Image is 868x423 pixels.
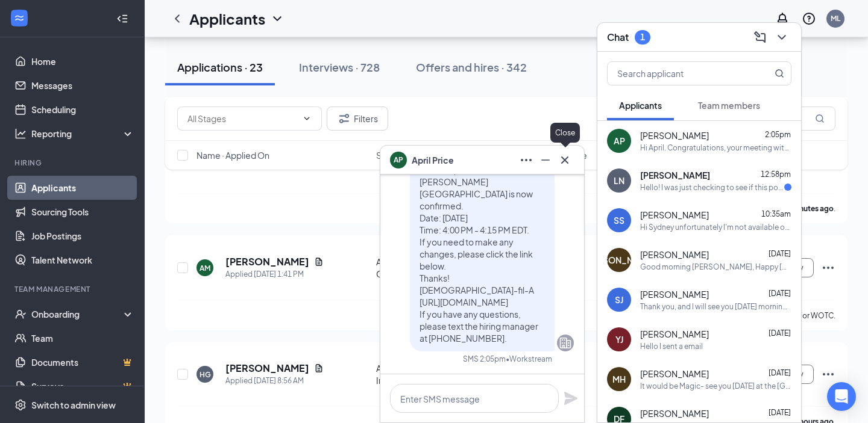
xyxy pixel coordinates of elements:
div: Reporting [31,128,135,140]
svg: WorkstreamLogo [13,12,25,24]
span: Stage [376,149,400,161]
span: [DATE] [769,368,791,377]
svg: MagnifyingGlass [775,69,784,78]
svg: Company [558,336,573,350]
span: Hi April. Congratulations, your meeting with [DEMOGRAPHIC_DATA]-fil-A for Midday Team Member (11a... [420,116,540,344]
svg: MagnifyingGlass [815,114,825,123]
div: SMS 2:05pm [463,354,506,364]
svg: UserCheck [14,308,27,320]
a: Home [31,49,134,73]
svg: Document [314,257,324,267]
div: HG [200,369,211,380]
button: Cross [555,150,574,170]
svg: Settings [14,399,27,411]
span: April Price [412,153,454,167]
svg: Ellipses [519,153,533,167]
button: Filter Filters [327,107,388,131]
b: 27 minutes ago [781,204,834,213]
div: ML [831,13,840,23]
div: SJ [615,294,623,306]
button: Minimize [536,150,555,170]
span: 10:35am [761,209,791,218]
span: 12:58pm [761,170,791,179]
div: SS [614,214,624,226]
svg: QuestionInfo [802,11,816,26]
div: It would be Magic- see you [DATE] at the [GEOGRAPHIC_DATA] location! [640,381,791,391]
svg: Ellipses [821,367,835,381]
div: Hi Sydney unfortunately I'm not available on weekends, I do have some slots open [DATE] morning i... [640,222,791,232]
div: Hello! I was just checking to see if this position was available! I'd very much appreciate the op... [640,182,784,193]
span: [PERSON_NAME] [640,249,709,261]
a: Scheduling [31,97,134,122]
a: Talent Network [31,248,134,272]
div: AM [200,263,210,273]
span: [PERSON_NAME] [640,209,709,221]
div: Hiring [14,158,132,168]
svg: Filter [337,111,351,126]
div: Applied [DATE] 1:41 PM [225,268,324,280]
a: DocumentsCrown [31,350,134,374]
span: [PERSON_NAME] [640,368,709,380]
span: • Workstream [506,354,552,364]
div: Hello I sent a email [640,341,703,351]
div: Onboarding [31,308,124,320]
span: [PERSON_NAME] [640,129,709,141]
h1: Applicants [189,8,265,29]
div: Applied [DATE] 8:56 AM [225,375,324,387]
h5: [PERSON_NAME] [225,255,309,268]
input: Search applicant [608,62,750,85]
a: Team [31,326,134,350]
svg: ChevronDown [775,30,789,45]
h3: Chat [607,31,629,44]
span: [DATE] [769,329,791,338]
a: Job Postings [31,224,134,248]
svg: Minimize [538,153,553,167]
div: Team Management [14,284,132,294]
svg: Collapse [116,13,128,25]
span: [DATE] [769,249,791,258]
svg: Analysis [14,128,27,140]
svg: Cross [558,153,572,167]
div: 1 [640,32,645,42]
svg: ChevronDown [302,114,312,123]
div: Interviews · 728 [299,60,380,75]
span: [DATE] [769,289,791,298]
svg: Plane [564,391,578,406]
div: [PERSON_NAME] [584,254,654,266]
svg: ChevronLeft [170,11,184,26]
div: Application Complete [376,256,462,280]
button: ComposeMessage [750,28,770,47]
a: SurveysCrown [31,374,134,398]
span: [PERSON_NAME] [640,169,710,181]
div: YJ [615,333,623,345]
a: Messages [31,73,134,97]
a: Applicants [31,176,134,200]
div: Switch to admin view [31,399,116,411]
div: Offers and hires · 342 [416,60,527,75]
div: Additional Information [376,362,462,386]
div: MH [612,373,626,385]
span: [PERSON_NAME] [640,328,709,340]
a: Sourcing Tools [31,200,134,224]
button: Ellipses [517,150,536,170]
div: Good morning [PERSON_NAME], Happy [DATE]! Thank you for reaching back out to me! Unfortunately I ... [640,262,791,272]
span: [DATE] [769,408,791,417]
span: Team members [698,100,760,111]
span: 2:05pm [765,130,791,139]
span: Applicants [619,100,662,111]
div: Close [550,123,580,143]
svg: ChevronDown [270,11,285,26]
div: Thank you, and I will see you [DATE] morning at 9:00 AM. [640,301,791,312]
button: ChevronDown [772,28,791,47]
span: [PERSON_NAME] [640,288,709,300]
div: Hi April. Congratulations, your meeting with [DEMOGRAPHIC_DATA]-fil-A for Midday Team Member (11a... [640,143,791,153]
input: All Stages [187,112,297,125]
div: AP [614,135,625,147]
div: Applications · 23 [177,60,263,75]
h5: [PERSON_NAME] [225,362,309,375]
div: Open Intercom Messenger [827,382,856,411]
svg: ComposeMessage [753,30,767,45]
svg: Notifications [775,11,790,26]
span: Name · Applied On [197,149,269,161]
